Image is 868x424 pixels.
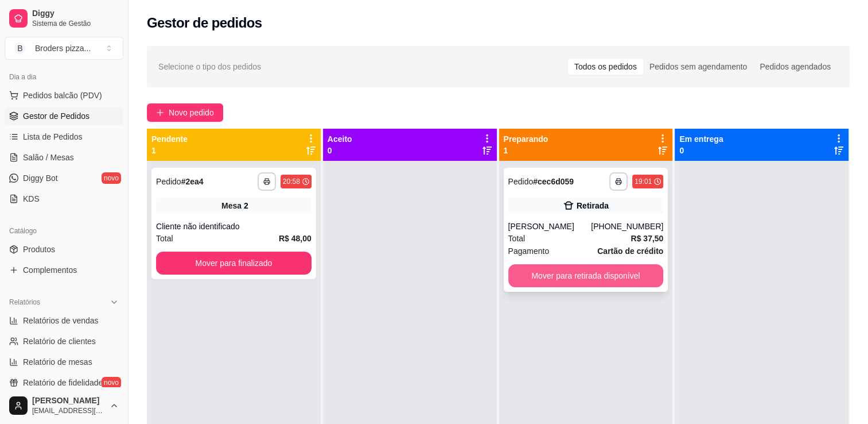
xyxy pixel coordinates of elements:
[5,261,123,279] a: Complementos
[23,90,102,101] span: Pedidos balcão (PDV)
[35,43,91,54] div: Broders pizza ...
[23,131,83,142] span: Lista de Pedidos
[635,177,652,186] div: 19:01
[5,5,123,32] a: DiggySistema de Gestão
[32,19,119,28] span: Sistema de Gestão
[23,152,74,163] span: Salão / Mesas
[32,396,105,406] span: [PERSON_NAME]
[158,60,261,73] span: Selecione o tipo dos pedidos
[221,200,242,211] span: Mesa
[533,177,574,186] strong: # cec6d059
[151,145,188,156] p: 1
[508,232,526,245] span: Total
[508,177,534,186] span: Pedido
[5,86,123,105] button: Pedidos balcão (PDV)
[5,373,123,392] a: Relatório de fidelidadenovo
[147,14,262,32] h2: Gestor de pedidos
[328,133,352,145] p: Aceito
[5,37,123,60] button: Select a team
[597,246,663,256] strong: Cartão de crédito
[244,200,248,211] div: 2
[5,311,123,330] a: Relatórios de vendas
[5,128,123,146] a: Lista de Pedidos
[577,200,609,211] div: Retirada
[23,193,40,205] span: KDS
[753,59,837,75] div: Pedidos agendados
[23,244,55,255] span: Produtos
[283,177,300,186] div: 20:58
[151,133,188,145] p: Pendente
[643,59,753,75] div: Pedidos sem agendamento
[328,145,352,156] p: 0
[23,377,103,388] span: Relatório de fidelidade
[156,177,181,186] span: Pedido
[5,148,123,167] a: Salão / Mesas
[23,356,92,368] span: Relatório de mesas
[5,169,123,187] a: Diggy Botnovo
[156,109,164,117] span: plus
[508,264,664,287] button: Mover para retirada disponível
[679,145,723,156] p: 0
[147,103,223,122] button: Novo pedido
[5,392,123,419] button: [PERSON_NAME][EMAIL_ADDRESS][DOMAIN_NAME]
[156,252,312,275] button: Mover para finalizado
[32,9,119,19] span: Diggy
[679,133,723,145] p: Em entrega
[156,232,173,245] span: Total
[508,245,550,257] span: Pagamento
[23,264,77,276] span: Complementos
[5,190,123,208] a: KDS
[23,110,89,122] span: Gestor de Pedidos
[5,240,123,259] a: Produtos
[14,43,26,54] span: B
[504,133,548,145] p: Preparando
[156,221,312,232] div: Cliente não identificado
[5,353,123,371] a: Relatório de mesas
[5,332,123,350] a: Relatório de clientes
[23,172,58,184] span: Diggy Bot
[630,234,663,243] strong: R$ 37,50
[508,221,591,232] div: [PERSON_NAME]
[504,145,548,156] p: 1
[32,406,105,415] span: [EMAIL_ADDRESS][DOMAIN_NAME]
[9,298,40,307] span: Relatórios
[23,315,99,326] span: Relatórios de vendas
[568,59,643,75] div: Todos os pedidos
[5,68,123,86] div: Dia a dia
[5,107,123,125] a: Gestor de Pedidos
[279,234,312,243] strong: R$ 48,00
[591,221,663,232] div: [PHONE_NUMBER]
[23,336,96,347] span: Relatório de clientes
[169,106,214,119] span: Novo pedido
[181,177,204,186] strong: # 2ea4
[5,222,123,240] div: Catálogo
